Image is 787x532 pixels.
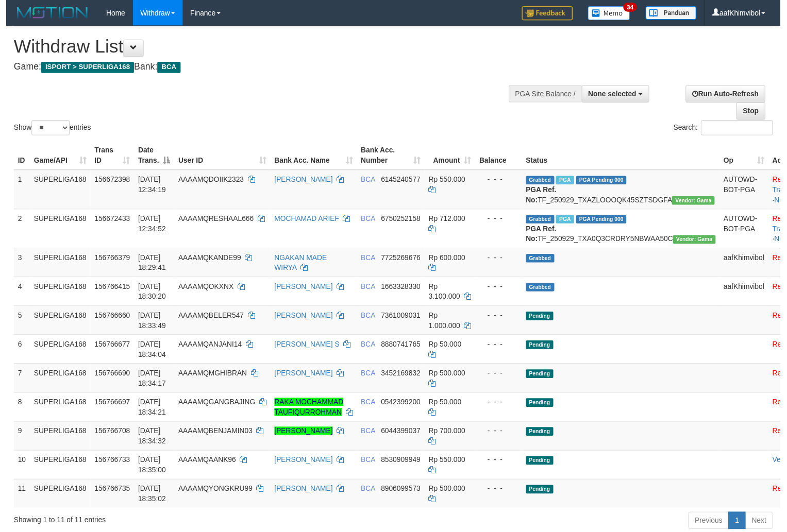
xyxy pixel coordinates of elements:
[678,239,721,248] span: Vendor URL: https://trx31.1velocity.biz
[273,463,332,471] a: [PERSON_NAME]
[8,173,24,213] td: 1
[381,434,421,442] span: Copy 6044399037 to clipboard
[8,311,24,340] td: 5
[90,375,126,383] span: 156766690
[429,404,463,413] span: Rp 50.000
[706,122,779,138] input: Search:
[24,143,86,173] th: Game/API: activate to sort column ascending
[481,286,520,296] div: - - -
[90,316,126,324] span: 156766660
[154,63,177,74] span: BCA
[8,252,24,281] td: 3
[24,428,86,457] td: SUPERLIGA168
[725,143,775,173] th: Op: activate to sort column ascending
[381,316,421,324] span: Copy 7361009031 to clipboard
[360,434,375,442] span: BCA
[429,287,461,305] span: Rp 3.100.000
[175,463,233,471] span: AAAAMQAANK96
[175,258,239,266] span: AAAAMQKANDE99
[273,316,332,324] a: [PERSON_NAME]
[528,346,556,355] span: Pending
[24,457,86,487] td: SUPERLIGA168
[627,3,641,12] span: 34
[559,179,577,187] span: Marked by aafsoycanthlai
[134,434,162,452] span: [DATE] 18:34:32
[8,399,24,428] td: 8
[678,122,779,138] label: Search:
[273,346,339,354] a: [PERSON_NAME] S
[429,346,463,354] span: Rp 50.000
[725,212,775,252] td: AUTOWD-BOT-PGA
[725,281,775,311] td: aafKhimvibol
[481,256,520,267] div: - - -
[134,404,162,423] span: [DATE] 18:34:21
[8,212,24,252] td: 2
[24,340,86,369] td: SUPERLIGA168
[175,346,239,354] span: AAAAMQANJANI14
[591,6,634,21] img: Button%20Memo.svg
[528,258,557,267] span: Grabbed
[360,375,375,383] span: BCA
[429,258,466,266] span: Rp 600.000
[171,143,268,173] th: User ID: activate to sort column ascending
[24,281,86,311] td: SUPERLIGA168
[528,317,556,325] span: Pending
[579,179,631,187] span: PGA Pending
[175,404,253,413] span: AAAAMQGANGBAJING
[592,91,641,99] span: None selected
[269,143,357,173] th: Bank Acc. Name: activate to sort column ascending
[24,399,86,428] td: SUPERLIGA168
[579,218,631,227] span: PGA Pending
[528,179,557,187] span: Grabbed
[8,281,24,311] td: 4
[8,457,24,487] td: 10
[134,178,162,197] span: [DATE] 12:34:19
[273,375,332,383] a: [PERSON_NAME]
[273,492,332,501] a: [PERSON_NAME]
[481,462,520,472] div: - - -
[8,63,514,73] h4: Game: Bank:
[90,404,126,413] span: 156766697
[360,287,375,295] span: BCA
[273,287,332,295] a: [PERSON_NAME]
[429,492,466,501] span: Rp 500.000
[90,492,126,501] span: 156766735
[528,375,556,384] span: Pending
[528,493,556,502] span: Pending
[429,316,461,335] span: Rp 1.000.000
[381,375,421,383] span: Copy 3452169832 to clipboard
[90,258,126,266] span: 156766379
[130,143,171,173] th: Date Trans.: activate to sort column descending
[429,218,466,226] span: Rp 712.000
[524,173,725,213] td: TF_250929_TXAZLOOOQK45SZTSDGFA
[26,122,64,138] select: Showentries
[559,218,577,227] span: Marked by aafsoycanthlai
[481,217,520,227] div: - - -
[90,434,126,442] span: 156766708
[360,258,375,266] span: BCA
[742,104,772,122] a: Stop
[425,143,477,173] th: Amount: activate to sort column ascending
[481,403,520,414] div: - - -
[134,375,162,393] span: [DATE] 18:34:17
[8,143,24,173] th: ID
[477,143,524,173] th: Balance
[356,143,425,173] th: Bank Acc. Number: activate to sort column ascending
[381,492,421,501] span: Copy 8906099573 to clipboard
[360,463,375,471] span: BCA
[677,199,720,208] span: Vendor URL: https://trx31.1velocity.biz
[360,492,375,501] span: BCA
[360,178,375,186] span: BCA
[90,287,126,295] span: 156766415
[528,228,559,247] b: PGA Ref. No:
[429,375,466,383] span: Rp 500.000
[381,258,421,266] span: Copy 7725269676 to clipboard
[24,173,86,213] td: SUPERLIGA168
[429,178,466,186] span: Rp 550.000
[524,143,725,173] th: Status
[650,6,701,20] img: panduan.png
[134,492,162,511] span: [DATE] 18:35:02
[481,491,520,502] div: - - -
[134,316,162,335] span: [DATE] 18:33:49
[429,463,466,471] span: Rp 550.000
